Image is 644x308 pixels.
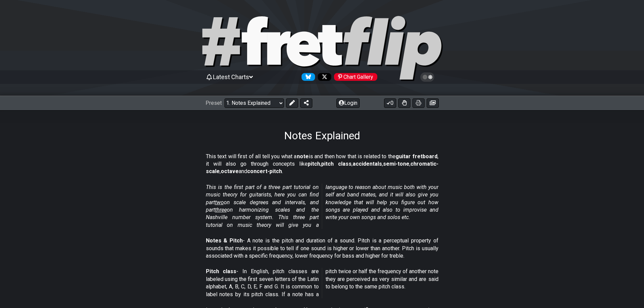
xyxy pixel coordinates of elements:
[297,153,309,160] strong: note
[308,161,320,167] strong: pitch
[206,268,438,298] p: - In English, pitch classes are labeled using the first seven letters of the Latin alphabet, A, B...
[224,98,284,108] select: Preset
[206,153,438,175] p: This text will first of all tell you what a is and then how that is related to the , it will also...
[300,98,312,108] button: Share Preset
[247,168,282,174] strong: concert-pitch
[321,161,352,167] strong: pitch class
[213,73,249,80] span: Latest Charts
[206,100,222,106] span: Preset
[206,237,243,244] strong: Notes & Pitch
[412,98,425,108] button: Print
[206,237,438,260] p: - A note is the pitch and duration of a sound. Pitch is a perceptual property of sounds that make...
[331,73,377,81] a: #fretflip at Pinterest
[284,129,360,142] h1: Notes Explained
[334,73,377,81] div: Chart Gallery
[286,98,298,108] button: Edit Preset
[206,184,438,228] em: This is the first part of a three part tutorial on music theory for guitarists, here you can find...
[215,207,227,213] span: three
[336,98,360,108] button: Login
[424,74,431,80] span: Toggle light / dark theme
[206,268,237,275] strong: Pitch class
[384,98,396,108] button: 0
[398,98,410,108] button: Toggle Dexterity for all fretkits
[299,73,315,81] a: Follow #fretflip at Bluesky
[215,199,224,206] span: two
[383,161,409,167] strong: semi-tone
[221,168,239,174] strong: octave
[427,98,439,108] button: Create image
[315,73,331,81] a: Follow #fretflip at X
[396,153,437,160] strong: guitar fretboard
[353,161,382,167] strong: accidentals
